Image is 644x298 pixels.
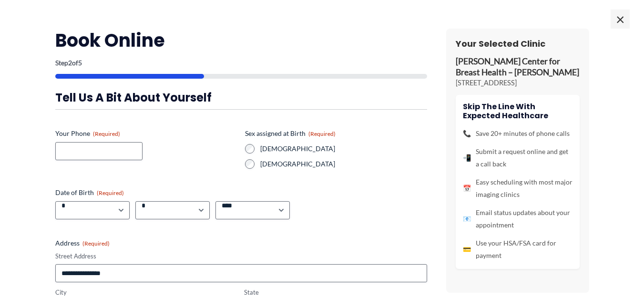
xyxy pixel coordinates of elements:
span: 💳 [463,243,471,256]
span: 2 [68,59,72,67]
li: Submit a request online and get a call back [463,145,572,170]
li: Easy scheduling with most major imaging clinics [463,176,572,201]
h4: Skip the line with Expected Healthcare [463,102,572,120]
li: Email status updates about your appointment [463,206,572,231]
legend: Date of Birth [55,188,124,197]
label: [DEMOGRAPHIC_DATA] [260,144,427,154]
li: Save 20+ minutes of phone calls [463,127,572,140]
legend: Sex assigned at Birth [245,129,336,138]
span: × [611,10,630,29]
h2: Book Online [55,29,427,52]
label: City [55,288,238,297]
li: Use your HSA/FSA card for payment [463,237,572,262]
span: 📅 [463,182,471,195]
h3: Tell us a bit about yourself [55,90,427,105]
label: Street Address [55,252,427,261]
label: [DEMOGRAPHIC_DATA] [260,159,427,169]
span: 📧 [463,213,471,225]
span: 5 [78,59,82,67]
span: 📲 [463,152,471,164]
legend: Address [55,238,110,248]
span: (Required) [97,189,124,196]
p: Step of [55,60,427,66]
label: State [244,288,427,297]
span: (Required) [93,130,120,137]
span: (Required) [82,240,110,247]
p: [STREET_ADDRESS] [456,78,580,88]
label: Your Phone [55,129,237,138]
p: [PERSON_NAME] Center for Breast Health – [PERSON_NAME] [456,56,580,78]
span: (Required) [308,130,336,137]
span: 📞 [463,127,471,140]
h3: Your Selected Clinic [456,38,580,49]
